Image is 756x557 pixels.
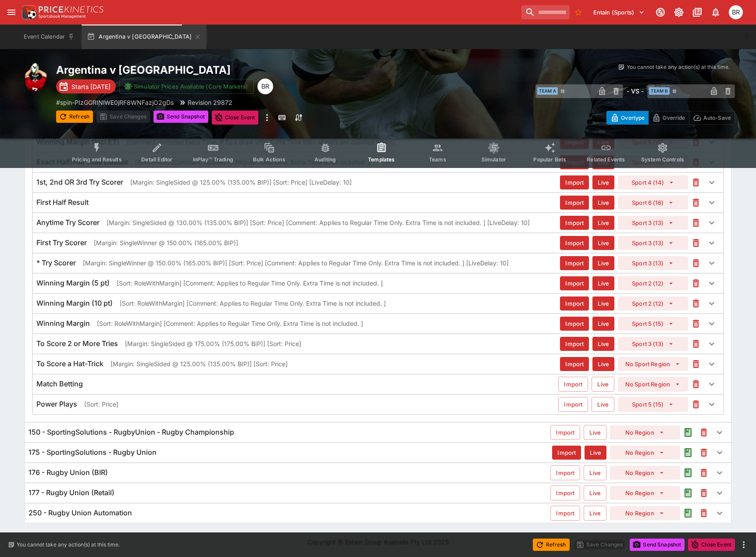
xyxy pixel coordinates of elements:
[592,337,614,351] button: Live
[587,156,625,163] span: Related Events
[621,113,645,122] p: Overtype
[696,465,712,481] button: This will delete the selected template. You will still need to Save Template changes to commit th...
[592,357,614,371] button: Live
[253,156,285,163] span: Bulk Actions
[560,337,589,351] button: Import
[610,446,680,460] button: No Region
[680,445,696,461] button: Audit the Template Change History
[592,276,614,290] button: Live
[560,256,589,270] button: Import
[39,6,103,13] img: PriceKinetics
[592,317,614,331] button: Live
[560,175,589,189] button: Import
[193,156,233,163] span: InPlay™ Trading
[130,178,352,187] p: [Margin: SingleSided @ 125.00% (135.00% BIP)] [Sort: Price] [LiveDelay: 10]
[560,296,589,311] button: Import
[550,506,580,521] button: Import
[120,299,386,308] p: [Sort: RoleWithMargin] [Comment: Applies to Regular Time Only. Extra Time is not included. ]
[630,539,685,551] button: Send Snapshot
[111,359,288,368] p: [Margin: SingleSided @ 125.00% (135.00% BIP)] [Sort: Price]
[618,175,688,189] button: Sport 4 (14)
[558,397,588,412] button: Import
[550,486,580,500] button: Import
[606,111,735,125] div: Start From
[618,377,688,392] button: No Sport Region
[107,218,530,227] p: [Margin: SingleSided @ 130.00% (135.00% BIP)] [Sort: Price] [Comment: Applies to Regular Time Onl...
[56,63,396,77] h2: Copy To Clipboard
[649,87,670,95] span: Team B
[481,156,506,163] span: Simulator
[560,236,589,250] button: Import
[29,428,234,437] h6: 150 - SportingSolutions - RugbyUnion - Rugby Championship
[262,111,272,125] button: more
[29,468,108,477] h6: 176 - Rugby Union (BIR)
[36,339,118,348] h6: To Score 2 or More Tries
[56,98,174,107] p: Copy To Clipboard
[618,337,688,351] button: Sport 3 (13)
[618,397,688,412] button: Sport 5 (15)
[94,238,238,247] p: [Margin: SingleWinner @ 150.00% (165.00% BIP)]
[610,506,680,520] button: No Region
[558,377,588,392] button: Import
[571,5,585,19] button: No Bookmarks
[618,236,688,250] button: Sport 3 (13)
[592,196,614,210] button: Live
[368,156,395,163] span: Templates
[29,448,157,457] h6: 175 - SportingSolutions - Rugby Union
[696,445,712,461] button: This will delete the selected template. You will still need to Save Template changes to commit th...
[125,339,301,348] p: [Margin: SingleSided @ 175.00% (175.00% BIP)] [Sort: Price]
[257,79,273,94] div: Ben Raymond
[610,466,680,480] button: No Region
[726,3,745,22] button: Ben Raymond
[537,87,558,95] span: Team A
[592,296,614,311] button: Live
[19,4,37,21] img: PriceKinetics Logo
[688,539,735,551] button: Close Event
[689,4,705,20] button: Documentation
[36,278,110,288] h6: Winning Margin (5 pt)
[729,5,743,19] div: Ben Raymond
[117,278,383,288] p: [Sort: RoleWithMargin] [Comment: Applies to Regular Time Only. Extra Time is not included. ]
[680,485,696,501] button: Audit the Template Change History
[560,357,589,371] button: Import
[153,111,208,123] button: Send Snapshot
[584,506,606,521] button: Live
[36,178,123,187] h6: 1st, 2nd OR 3rd Try Scorer
[618,216,688,230] button: Sport 3 (13)
[560,317,589,331] button: Import
[560,196,589,210] button: Import
[29,488,114,497] h6: 177 - Rugby Union (Retail)
[618,357,688,371] button: No Sport Region
[84,400,118,409] p: [Sort: Price]
[584,425,606,440] button: Live
[72,156,122,163] span: Pricing and Results
[4,4,19,20] button: open drawer
[188,98,232,107] p: Revision 29872
[429,156,446,163] span: Teams
[606,111,649,125] button: Overtype
[314,156,336,163] span: Auditing
[533,539,570,551] button: Refresh
[641,156,684,163] span: System Controls
[671,4,687,20] button: Toggle light/dark mode
[618,276,688,290] button: Sport 2 (12)
[696,485,712,501] button: This will delete the selected template. You will still need to Save Template changes to commit th...
[618,196,688,210] button: Sport 6 (16)
[708,4,724,20] button: Notifications
[703,113,731,122] p: Auto-Save
[689,111,735,125] button: Auto-Save
[521,5,570,19] input: search
[588,5,650,19] button: Select Tenant
[680,505,696,521] button: Audit the Template Change History
[584,465,606,480] button: Live
[680,425,696,440] button: Audit the Template Change History
[36,359,103,368] h6: To Score a Hat-Trick
[696,505,712,521] button: This will delete the selected template. You will still need to Save Template changes to commit th...
[56,111,93,123] button: Refresh
[592,377,614,392] button: Live
[36,379,83,389] h6: Match Betting
[592,397,614,412] button: Live
[592,216,614,230] button: Live
[618,317,688,331] button: Sport 5 (15)
[585,446,606,460] button: Live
